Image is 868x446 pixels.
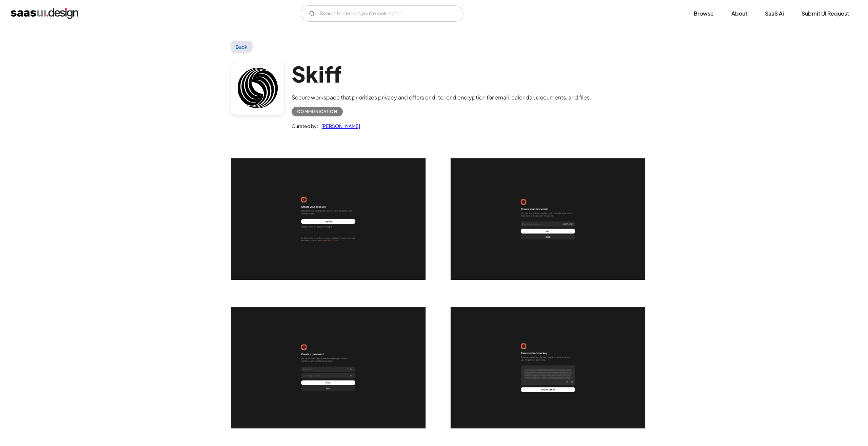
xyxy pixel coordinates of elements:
[451,158,645,280] a: open lightbox
[301,5,463,22] form: Email Form
[11,8,78,19] a: home
[292,122,318,130] div: Curated by:
[231,158,426,280] a: open lightbox
[723,6,755,21] a: About
[318,122,360,130] a: [PERSON_NAME]
[301,5,463,22] input: Search UI designs you're looking for...
[451,307,645,428] img: 641c486eaf215e22b7c5f2b9_Skiff%20Recovery%20%20KeyScreen.png
[292,93,591,102] div: Secure workspace that prioritizes privacy and offers end-to-end encryption for email, calendar, d...
[231,307,426,428] img: 641c4862ba89fef9a8aec703_Skiff%20Set%20Password%20Screen.png
[231,41,253,53] a: Back
[451,158,645,280] img: 641c4861af215e87c3c5ee6a_Skiff%20Create%20Email%20Screen.png
[686,6,722,21] a: Browse
[451,307,645,428] a: open lightbox
[297,108,337,116] div: Communication
[292,61,591,87] h1: Skiff
[757,6,792,21] a: SaaS Ai
[793,6,857,21] a: Submit UI Request
[231,158,426,280] img: 641c4846e898e625f5f46313_Skiff%20Welcome%20Screen.png
[231,307,426,428] a: open lightbox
